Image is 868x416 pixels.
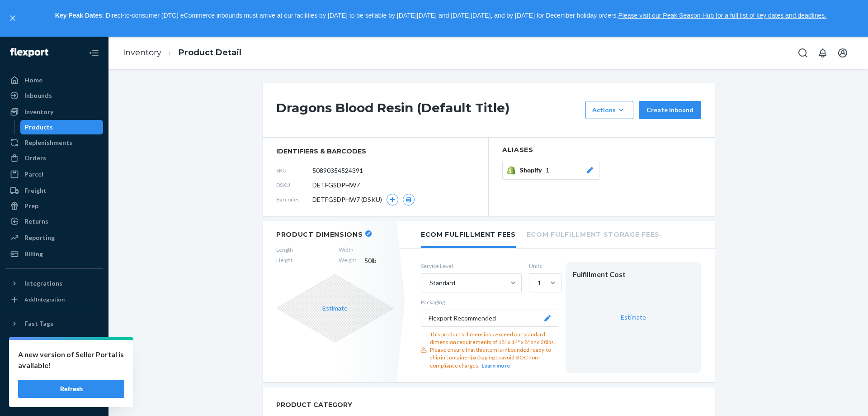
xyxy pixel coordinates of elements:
a: Returns [5,214,103,229]
a: Reporting [5,230,103,245]
a: Product Detail [179,48,241,57]
div: Inventory [24,107,53,116]
label: Service Level [421,262,522,270]
p: : Direct-to-consumer (DTC) eCommerce inbounds must arrive at our facilities by [DATE] to be sella... [22,8,860,24]
a: Prep [5,199,103,213]
button: Refresh [18,380,124,398]
a: Orders [5,151,103,165]
h2: Product Dimensions [276,230,363,239]
a: Add Integration [5,294,103,305]
button: Open account menu [834,44,852,62]
h1: Dragons Blood Resin (Default Title) [276,101,581,119]
h2: PRODUCT CATEGORY [276,397,352,413]
label: Units [529,262,558,270]
button: Open Search Box [794,44,812,62]
a: Products [20,120,104,134]
li: Ecom Fulfillment Storage Fees [527,221,660,246]
img: Flexport logo [10,48,48,57]
button: Talk to Support [5,364,103,379]
li: Ecom Fulfillment Fees [421,221,516,248]
span: Barcodes [276,196,312,203]
span: 1 [546,166,549,175]
div: Parcel [24,170,43,179]
span: Height [276,256,293,265]
a: Inventory [5,105,103,119]
span: Weight [339,256,356,265]
button: Open notifications [814,44,832,62]
a: Add Fast Tag [5,335,103,345]
a: Help Center [5,380,103,394]
div: Add Integration [24,296,65,303]
a: Settings [5,349,103,363]
div: Reporting [24,233,55,242]
span: SKU [276,167,312,174]
div: Prep [24,201,38,210]
p: Packaging [421,298,558,306]
span: Chat [20,6,38,14]
a: Please visit our Peak Season Hub for a full list of key dates and deadlines. [618,12,826,19]
button: Integrations [5,276,103,291]
div: This product's dimensions exceed our standard dimension requirements of 18" x 14" x 8" and 20lbs.... [430,330,558,369]
span: identifiers & barcodes [276,147,475,156]
div: Integrations [24,279,62,288]
button: Learn more [481,362,510,369]
a: Parcel [5,167,103,182]
button: close, [8,14,17,23]
span: DSKU [276,181,312,189]
a: Inbounds [5,88,103,103]
div: Standard [429,278,455,287]
div: Products [25,123,53,132]
div: Inbounds [24,91,52,100]
span: Length [276,246,293,253]
a: Freight [5,183,103,198]
span: DETFGSDPHW7 (DSKU) [312,195,382,204]
strong: Key Peak Dates [55,12,102,19]
div: Fast Tags [24,319,53,328]
span: 50 lb [364,256,394,265]
button: Estimate [322,304,348,313]
a: Home [5,73,103,87]
div: Add Fast Tag [24,336,57,344]
div: Replenishments [24,138,72,147]
span: DETFGSDPHW7 [312,181,360,190]
div: Actions [592,105,627,115]
ol: breadcrumbs [116,39,249,66]
button: Close Navigation [85,44,103,62]
p: A new version of Seller Portal is available! [18,349,124,371]
div: Home [24,76,42,85]
div: Billing [24,249,43,258]
button: Fast Tags [5,316,103,331]
span: Shopify [520,166,546,175]
input: Standard [429,278,429,287]
button: Flexport Recommended [421,310,558,327]
div: Orders [24,153,46,163]
div: 1 [538,278,541,287]
h2: Aliases [502,147,701,153]
button: Actions [585,101,633,119]
a: Billing [5,247,103,261]
div: Fulfillment Cost [573,269,694,280]
a: Inventory [123,48,161,57]
button: Shopify1 [502,161,599,180]
button: Create inbound [639,101,701,119]
div: Returns [24,217,48,226]
a: Replenishments [5,135,103,150]
div: Freight [24,186,47,195]
button: Give Feedback [5,395,103,410]
a: Estimate [621,313,646,321]
span: Width [339,246,356,253]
